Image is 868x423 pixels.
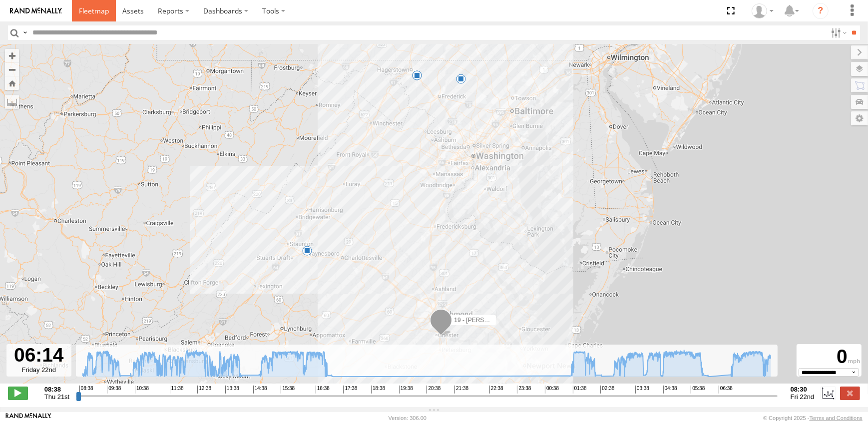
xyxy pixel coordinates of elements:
[135,386,149,394] span: 10:38
[316,386,330,394] span: 16:38
[813,3,829,19] i: ?
[763,415,863,421] div: © Copyright 2025 -
[225,386,239,394] span: 13:38
[281,386,295,394] span: 15:38
[798,346,860,368] div: 0
[663,386,677,394] span: 04:38
[5,95,19,109] label: Measure
[5,62,19,76] button: Zoom out
[44,393,69,401] span: Thu 21st Aug 2025
[107,386,121,394] span: 09:38
[635,386,649,394] span: 03:38
[8,387,28,400] label: Play/Stop
[389,415,427,421] div: Version: 306.00
[343,386,357,394] span: 17:38
[371,386,385,394] span: 18:38
[827,25,849,40] label: Search Filter Options
[399,386,413,394] span: 19:38
[545,386,559,394] span: 00:38
[719,386,733,394] span: 06:38
[573,386,587,394] span: 01:38
[10,7,62,14] img: rand-logo.svg
[600,386,614,394] span: 02:38
[21,25,29,40] label: Search Query
[197,386,211,394] span: 12:38
[5,76,19,90] button: Zoom Home
[170,386,184,394] span: 11:38
[79,386,93,394] span: 08:38
[253,386,267,394] span: 14:38
[5,49,19,62] button: Zoom in
[840,387,860,400] label: Close
[791,386,815,393] strong: 08:30
[454,386,468,394] span: 21:38
[810,415,863,421] a: Terms and Conditions
[851,111,868,125] label: Map Settings
[791,393,815,401] span: Fri 22nd Aug 2025
[454,317,515,324] span: 19 - [PERSON_NAME]
[44,386,69,393] strong: 08:38
[489,386,503,394] span: 22:38
[748,3,777,18] div: Barbara McNamee
[691,386,705,394] span: 05:38
[517,386,531,394] span: 23:38
[427,386,440,394] span: 20:38
[5,413,51,423] a: Visit our Website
